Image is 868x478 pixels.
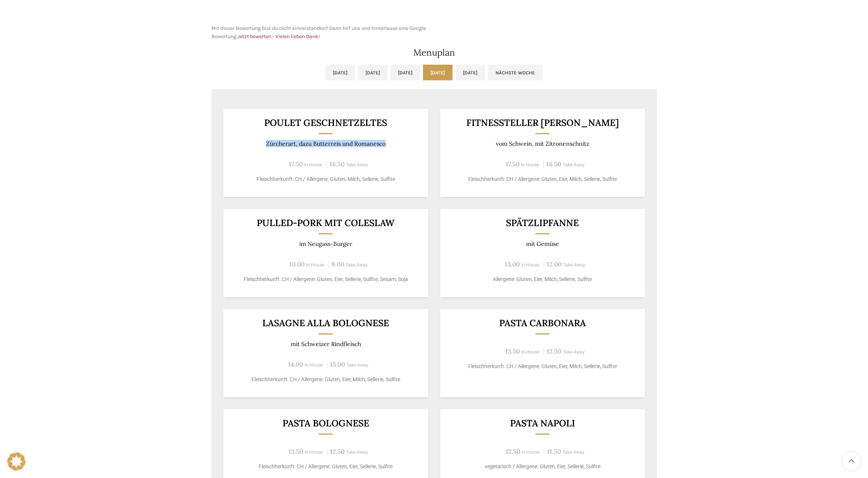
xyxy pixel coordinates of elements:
[238,33,320,40] a: Jetzt bewerten - Vielen lieben Dank!
[330,360,345,368] span: 13.00
[522,450,540,455] span: In-House
[449,240,636,247] p: mit Gemüse
[306,262,324,268] span: In-House
[449,118,636,127] h3: Fitnessteller [PERSON_NAME]
[232,118,419,127] h3: Poulet geschnetzeltes
[506,447,520,456] span: 12.50
[449,218,636,228] h3: Spätzlipfanne
[449,463,636,471] p: vegetarisch / Allergene: Gluten, Eier, Sellerie, Sulfite
[330,160,345,168] span: 16.50
[330,447,345,456] span: 12.50
[449,275,636,283] p: Allergene: Gluten, Eier, Milch, Sellerie, Sulfite
[232,140,419,147] p: Zürcherart, dazu Butterreis und Romanesco
[390,65,420,80] a: [DATE]
[455,65,485,80] a: [DATE]
[521,262,540,268] span: In-House
[547,447,561,456] span: 11.50
[288,360,303,368] span: 14.00
[331,260,344,268] span: 9.00
[325,65,355,80] a: [DATE]
[562,450,584,455] span: Take-Away
[563,349,585,355] span: Take-Away
[505,260,520,268] span: 13.00
[305,450,323,455] span: In-House
[506,160,519,168] span: 17.50
[232,218,419,228] h3: Pulled-Pork mit Coleslaw
[232,463,419,471] p: Fleischherkunft: CH / Allergene: Gluten, Eier, Sellerie, Sulfite
[288,447,303,456] span: 13.50
[232,175,419,183] p: Fleischherkunft: CH / Allergene: Gluten, Milch, Sellerie, Sulfite
[289,160,303,168] span: 17.50
[449,175,636,183] p: Fleischherkunft: CH / Allergene: Gluten, Eier, Milch, Sellerie, Sulfite
[304,162,322,167] span: In-House
[521,349,540,355] span: In-House
[449,363,636,370] p: Fleischherkunft: CH / Allergene: Gluten, Eier, Milch, Sellerie, Sulfite
[232,275,419,283] p: Fleischherkunft: CH / Allergene: Gluten, Eier, Sellerie, Sulfite, Sesam, Soja
[449,318,636,328] h3: Pasta Carbonara
[232,340,419,348] p: mit Schweizer Rindfleisch
[488,65,543,80] a: Nächste Woche
[547,347,561,355] span: 12.50
[305,363,323,368] span: In-House
[423,65,452,80] a: [DATE]
[346,262,368,268] span: Take-Away
[232,376,419,383] p: Fleischherkunft: CH / Allergene: Gluten, Eier, Milch, Sellerie, Sulfite
[232,240,419,247] p: im Neugass-Burger
[449,140,636,147] p: vom Schwein, mit Zitronenschnitz
[449,419,636,428] h3: Pasta Napoli
[563,162,585,167] span: Take-Away
[232,419,419,428] h3: Pasta Bolognese
[346,363,368,368] span: Take-Away
[546,160,561,168] span: 16.50
[358,65,387,80] a: [DATE]
[346,450,368,455] span: Take-Away
[346,162,368,167] span: Take-Away
[289,260,305,268] span: 10.00
[521,162,539,167] span: In-House
[563,262,585,268] span: Take-Away
[211,24,430,41] p: Mit dieser Bewertung bist du nicht einverstanden? Dann hilf uns und hinterlasse eine Google Bewer...
[232,318,419,328] h3: Lasagne alla Bolognese
[547,260,562,268] span: 12.00
[211,48,657,57] h2: Menuplan
[842,452,861,471] a: Scroll to top button
[505,347,520,355] span: 13.50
